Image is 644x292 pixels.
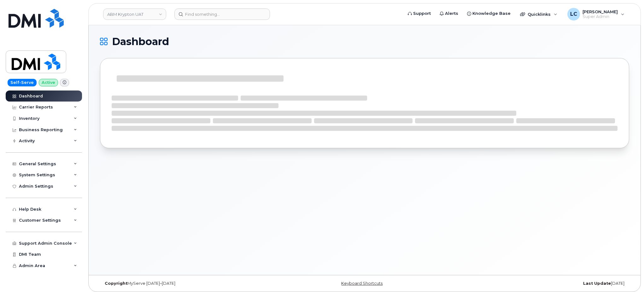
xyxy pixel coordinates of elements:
span: Dashboard [112,37,169,46]
strong: Copyright [105,281,127,286]
a: Keyboard Shortcuts [341,281,383,286]
div: [DATE] [453,281,629,286]
strong: Last Update [583,281,611,286]
div: MyServe [DATE]–[DATE] [100,281,276,286]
